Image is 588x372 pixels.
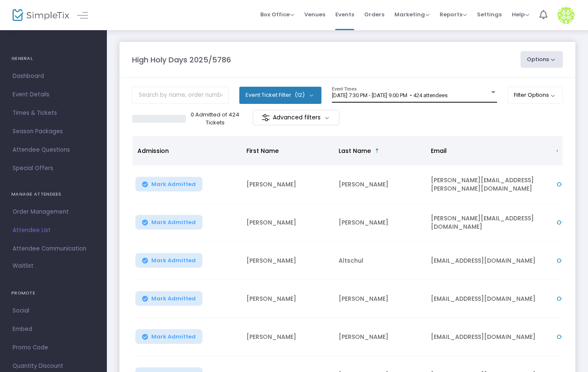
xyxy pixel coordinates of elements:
span: Email [431,147,447,155]
h4: GENERAL [11,50,96,67]
span: Venues [304,4,325,25]
button: Filter Options [508,87,563,103]
span: Reports [440,10,467,18]
span: Times & Tickets [13,108,94,119]
span: First Name [246,147,279,155]
span: Box Office [260,10,294,18]
td: [EMAIL_ADDRESS][DOMAIN_NAME] [426,318,552,356]
td: [PERSON_NAME] [241,318,334,356]
span: Promo Code [13,342,94,353]
td: [PERSON_NAME] [241,242,334,280]
span: Sortable [374,147,381,154]
span: Dashboard [13,71,94,82]
td: [PERSON_NAME][EMAIL_ADDRESS][PERSON_NAME][DOMAIN_NAME] [426,165,552,204]
span: Mark Admitted [151,295,196,302]
span: Social [13,305,94,316]
span: Last Name [339,147,371,155]
span: Settings [477,4,502,25]
span: Attendee Questions [13,145,94,155]
td: [PERSON_NAME] [241,165,334,204]
td: [PERSON_NAME] [334,204,426,242]
span: Attendee Communication [13,243,94,254]
span: Event Details [13,89,94,100]
td: [PERSON_NAME][EMAIL_ADDRESS][DOMAIN_NAME] [426,204,552,242]
span: (12) [295,92,305,98]
span: Waitlist [13,262,34,270]
span: Quantity Discount [13,361,94,372]
td: [PERSON_NAME] [241,204,334,242]
m-button: Advanced filters [253,110,339,125]
span: Mark Admitted [151,333,196,340]
button: Event Ticket Filter(12) [239,87,321,103]
span: Mark Admitted [151,219,196,226]
h4: MANAGE ATTENDEES [11,186,96,203]
span: Order Management [13,207,94,217]
button: Mark Admitted [135,253,202,268]
m-panel-title: High Holy Days 2025/5786 [132,54,231,65]
span: Orders [364,4,384,25]
span: Special Offers [13,163,94,174]
td: [PERSON_NAME] [334,280,426,318]
span: Admission [137,147,169,155]
span: [DATE] 7:30 PM - [DATE] 9:00 PM • 424 attendees [332,92,448,98]
h4: PROMOTE [11,285,96,302]
span: Season Packages [13,126,94,137]
input: Search by name, order number, email, ip address [132,87,229,104]
td: [PERSON_NAME] [334,318,426,356]
span: Order ID [557,147,582,155]
p: 0 Admitted of 424 Tickets [189,111,241,127]
span: Embed [13,324,94,335]
span: Help [512,10,529,18]
button: Mark Admitted [135,215,202,230]
button: Options [521,51,563,68]
td: [EMAIL_ADDRESS][DOMAIN_NAME] [426,242,552,280]
button: Mark Admitted [135,329,202,344]
button: Mark Admitted [135,291,202,306]
span: Attendee List [13,225,94,236]
td: [EMAIL_ADDRESS][DOMAIN_NAME] [426,280,552,318]
span: Mark Admitted [151,181,196,188]
button: Mark Admitted [135,177,202,191]
td: [PERSON_NAME] [334,165,426,204]
span: Mark Admitted [151,257,196,264]
td: [PERSON_NAME] [241,280,334,318]
td: Altschul [334,242,426,280]
span: Marketing [394,10,430,18]
span: Events [335,4,354,25]
img: filter [262,114,270,122]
